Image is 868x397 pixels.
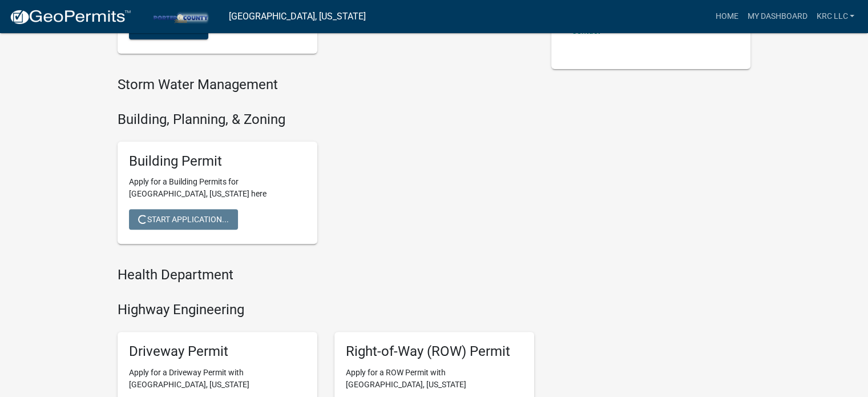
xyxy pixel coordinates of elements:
h5: Right-of-Way (ROW) Permit [346,343,523,360]
span: Start Application... [138,215,229,224]
h4: Storm Water Management [118,77,534,93]
a: KRC LLC [812,6,859,27]
button: Start Application... [129,209,238,230]
img: Porter County, Indiana [140,9,220,24]
h5: Building Permit [129,153,306,170]
h4: Building, Planning, & Zoning [118,111,534,128]
p: Apply for a Building Permits for [GEOGRAPHIC_DATA], [US_STATE] here [129,176,306,200]
h4: Highway Engineering [118,302,534,318]
span: Start Renewal [138,25,199,34]
a: [GEOGRAPHIC_DATA], [US_STATE] [229,7,366,26]
h4: Health Department [118,267,534,283]
a: My Dashboard [742,6,812,27]
p: Apply for a ROW Permit with [GEOGRAPHIC_DATA], [US_STATE] [346,367,523,391]
p: Apply for a Driveway Permit with [GEOGRAPHIC_DATA], [US_STATE] [129,367,306,391]
a: Home [710,6,742,27]
h5: Driveway Permit [129,343,306,360]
